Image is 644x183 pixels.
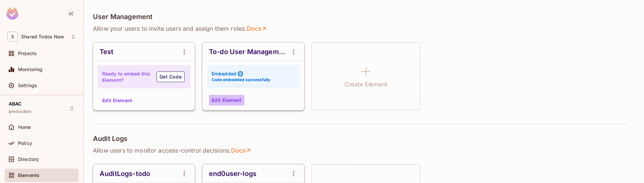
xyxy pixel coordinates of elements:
[156,71,185,82] button: Get Code
[287,167,300,180] button: open Menu
[209,170,256,178] div: end0user-logs
[18,173,39,178] span: Elements
[100,48,114,56] div: Test
[209,48,287,56] div: To-do User Management
[6,7,18,20] img: SReyMgAAAABJRU5ErkJggg==
[93,25,635,33] p: Allow your users to invite users and assign them roles .
[93,147,635,155] p: Allow users to monitor access-control decisions .
[21,34,64,39] span: Workspace: Shared Todos New
[231,147,252,155] a: Docs
[212,77,270,83] h6: Code embedded successfully
[93,13,152,21] h4: User Management
[18,67,43,72] span: Monitoring
[100,95,135,106] button: Edit Element
[344,79,388,89] h1: Create Element
[7,32,18,41] span: S
[212,70,236,77] h4: Embedded
[9,101,22,107] span: ABAC
[102,70,150,83] h4: Ready to embed this Element?
[246,25,267,33] a: Docs
[18,157,39,162] span: Directory
[18,125,31,130] span: Home
[18,51,37,56] span: Projects
[287,45,300,58] button: open Menu
[93,135,128,143] h4: Audit Logs
[9,109,32,114] span: production
[178,167,191,180] button: open Menu
[209,95,244,106] button: Edit Element
[18,83,37,88] span: Settings
[18,141,32,146] span: Policy
[178,45,191,58] button: open Menu
[100,170,150,178] div: AuditLogs-todo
